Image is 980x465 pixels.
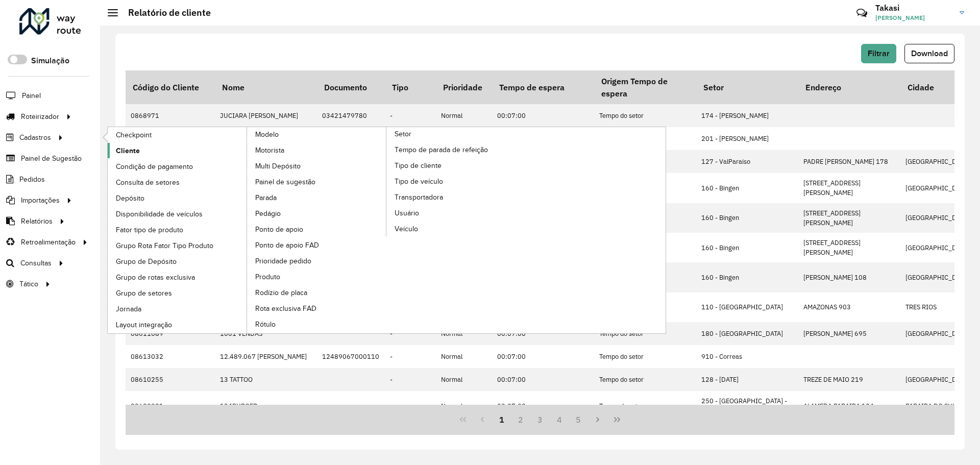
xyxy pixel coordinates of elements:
[492,410,511,429] button: 1
[255,287,307,298] span: Rodízio de placa
[247,269,387,284] a: Produto
[108,285,248,301] a: Grupo de setores
[108,159,248,174] a: Condição de pagamento
[21,216,53,227] span: Relatórios
[436,104,492,127] td: Normal
[798,292,900,322] td: AMAZONAS 903
[247,237,387,253] a: Ponto de apoio FAD
[385,104,436,127] td: -
[594,391,696,421] td: Tempo do setor
[21,195,60,206] span: Importações
[798,233,900,262] td: [STREET_ADDRESS][PERSON_NAME]
[247,127,526,333] a: Setor
[386,205,526,221] a: Usuário
[108,317,248,332] a: Layout integração
[395,144,488,155] span: Tempo de parada de refeição
[530,410,550,429] button: 3
[255,240,319,251] span: Ponto de apoio FAD
[255,224,303,235] span: Ponto de apoio
[395,160,442,171] span: Tipo de cliente
[851,2,873,24] a: Contato Rápido
[255,161,301,172] span: Multi Depósito
[255,303,316,314] span: Rota exclusiva FAD
[247,190,387,205] a: Parada
[395,176,443,187] span: Tipo de veículo
[594,345,696,368] td: Tempo do setor
[255,319,276,330] span: Rótulo
[385,345,436,368] td: -
[126,104,215,127] td: 0868971
[395,224,418,234] span: Veículo
[255,272,280,282] span: Produto
[594,70,696,104] th: Origem Tempo de espera
[696,292,798,322] td: 110 - [GEOGRAPHIC_DATA]
[696,127,798,150] td: 201 - [PERSON_NAME]
[116,130,152,140] span: Checkpoint
[215,70,317,104] th: Nome
[436,345,492,368] td: Normal
[116,304,141,314] span: Jornada
[247,158,387,174] a: Multi Depósito
[436,70,492,104] th: Prioridade
[116,225,183,235] span: Fator tipo de produto
[492,345,594,368] td: 00:07:00
[215,104,317,127] td: JUCIARA [PERSON_NAME]
[317,70,385,104] th: Documento
[21,237,76,248] span: Retroalimentação
[31,55,69,67] label: Simulação
[116,240,213,251] span: Grupo Rota Fator Tipo Produto
[492,368,594,391] td: 00:07:00
[696,150,798,173] td: 127 - ValParaiso
[511,410,530,429] button: 2
[875,3,952,13] h3: Takasi
[126,70,215,104] th: Código do Cliente
[868,49,890,58] span: Filtrar
[247,253,387,268] a: Prioridade pedido
[255,208,281,219] span: Pedágio
[607,410,627,429] button: Last Page
[386,142,526,157] a: Tempo de parada de refeição
[386,189,526,205] a: Transportadora
[492,70,594,104] th: Tempo de espera
[386,174,526,189] a: Tipo de veículo
[215,391,317,421] td: 134BURGER
[696,345,798,368] td: 910 - Correas
[798,70,900,104] th: Endereço
[108,143,248,158] a: Cliente
[21,111,59,122] span: Roteirizador
[386,158,526,173] a: Tipo de cliente
[696,104,798,127] td: 174 - [PERSON_NAME]
[904,44,954,63] button: Download
[255,145,284,156] span: Motorista
[116,272,195,283] span: Grupo de rotas exclusiva
[798,322,900,345] td: [PERSON_NAME] 695
[861,44,896,63] button: Filtrar
[385,368,436,391] td: -
[492,391,594,421] td: 00:07:00
[116,193,144,204] span: Depósito
[247,142,387,158] a: Motorista
[594,104,696,127] td: Tempo do setor
[875,13,952,22] span: [PERSON_NAME]
[19,174,45,185] span: Pedidos
[798,203,900,233] td: [STREET_ADDRESS][PERSON_NAME]
[798,150,900,173] td: PADRE [PERSON_NAME] 178
[116,209,203,219] span: Disponibilidade de veículos
[247,316,387,332] a: Rótulo
[108,238,248,253] a: Grupo Rota Fator Tipo Produto
[395,192,443,203] span: Transportadora
[19,132,51,143] span: Cadastros
[116,145,140,156] span: Cliente
[395,129,411,139] span: Setor
[436,391,492,421] td: Normal
[116,256,177,267] span: Grupo de Depósito
[696,203,798,233] td: 160 - Bingen
[126,345,215,368] td: 08613032
[385,391,436,421] td: -
[108,206,248,222] a: Disponibilidade de veículos
[247,301,387,316] a: Rota exclusiva FAD
[126,368,215,391] td: 08610255
[108,190,248,206] a: Depósito
[215,345,317,368] td: 12.489.067 [PERSON_NAME]
[588,410,607,429] button: Next Page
